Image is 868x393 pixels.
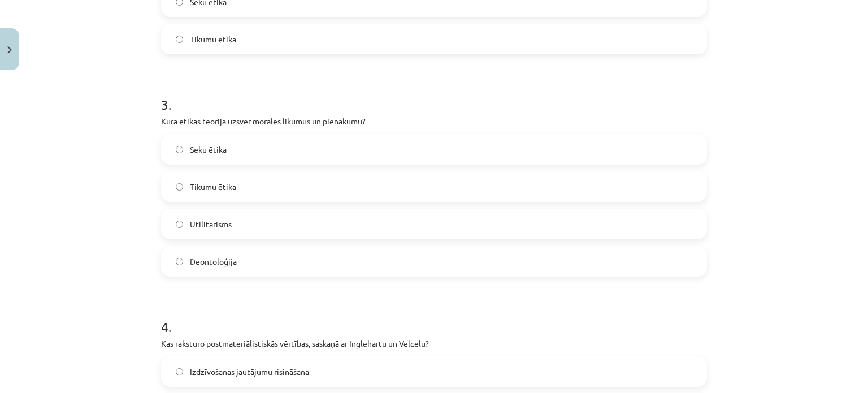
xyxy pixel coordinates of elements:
[161,77,707,112] h1: 3 .
[176,221,183,228] input: Utilitārisms
[190,181,236,193] span: Tikumu ētika
[161,115,707,127] p: Kura ētikas teorija uzsver morāles likumus un pienākumu?
[176,183,183,191] input: Tikumu ētika
[190,256,237,267] span: Deontoloģija
[176,258,183,265] input: Deontoloģija
[176,36,183,43] input: Tikumu ētika
[190,218,232,230] span: Utilitārisms
[7,46,12,54] img: icon-close-lesson-0947bae3869378f0d4975bcd49f059093ad1ed9edebbc8119c70593378902aed.svg
[190,33,236,45] span: Tikumu ētika
[176,368,183,375] input: Izdzīvošanas jautājumu risināšana
[161,338,707,349] p: Kas raksturo postmateriālistiskās vērtības, saskaņā ar Inglehartu un Velcelu?
[190,144,227,156] span: Seku ētika
[190,366,309,378] span: Izdzīvošanas jautājumu risināšana
[176,146,183,153] input: Seku ētika
[161,299,707,334] h1: 4 .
